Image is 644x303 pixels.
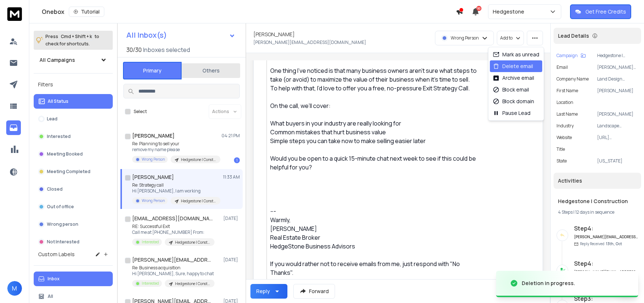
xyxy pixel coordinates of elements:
p: [DATE] [223,257,240,263]
div: Pause Lead [493,109,531,117]
h3: Filters [34,79,113,90]
div: Would you be open to a quick 15-minute chat next week to see if this could be helpful for you? [270,154,478,172]
li: What buyers in your industry are really looking for [270,119,478,128]
h1: [PERSON_NAME] [132,173,174,181]
h1: Hedgestone | Construction [558,198,637,205]
p: Interested [142,239,159,245]
div: --- [270,207,478,216]
div: Archive email [493,74,534,82]
p: Wrong person [47,221,78,227]
p: Get Free Credits [585,8,626,15]
div: One thing I’ve noticed is that many business owners aren’t sure what steps to take (or avoid) to ... [270,66,478,93]
h1: All Inbox(s) [126,31,167,39]
span: 30 / 30 [126,45,142,54]
h1: [PERSON_NAME] [253,31,295,38]
p: Call me at [PHONE_NUMBER] From: [132,229,215,235]
p: Reply Received [580,241,622,247]
p: location [556,100,573,105]
p: Re: Strategy call [132,182,220,188]
button: Tutorial [69,7,104,17]
p: [URL][DOMAIN_NAME] [597,135,638,141]
p: [DATE] [223,216,240,221]
p: Hedgestone | Construction [181,198,216,204]
p: Hedgestone [493,8,527,15]
div: Activities [554,173,641,189]
h3: Inboxes selected [143,45,190,54]
h6: Step 4 : [574,224,638,233]
div: Reply [256,288,270,295]
p: [US_STATE] [597,158,638,164]
div: 1 [234,157,240,163]
p: Lead [47,116,57,122]
p: Meeting Completed [47,169,90,175]
p: [PERSON_NAME][EMAIL_ADDRESS][DOMAIN_NAME] [253,40,366,45]
p: Inbox [48,276,60,282]
button: Primary [123,62,182,79]
span: 50 [476,6,481,11]
span: 4 Steps [558,209,573,215]
p: industry [556,123,574,129]
div: If you would rather not to receive emails from me, just respond with "No Thanks". [270,259,478,277]
p: Press to check for shortcuts. [45,33,99,48]
label: Select [134,109,147,115]
p: Interested [47,134,71,139]
div: Warmly, [270,216,478,224]
h1: [PERSON_NAME] [132,132,175,139]
div: HedgeStone Business Advisors [270,242,478,251]
h3: Custom Labels [38,251,75,258]
p: Hedgestone | Construction [175,240,210,245]
h1: [PERSON_NAME][EMAIL_ADDRESS][DOMAIN_NAME] [132,256,213,263]
span: M [7,281,22,296]
li: Common mistakes that hurt business value [270,128,478,136]
p: [PERSON_NAME] [597,88,638,94]
div: Delete email [493,63,533,70]
p: Meeting Booked [47,151,83,157]
p: Hedgestone | Construction [597,53,638,59]
p: Re: Business acquisition [132,265,215,271]
p: 11:33 AM [223,174,240,180]
li: Simple steps you can take now to make selling easier later [270,136,478,145]
p: website [556,135,572,141]
p: Add to [500,35,513,41]
span: 12 days in sequence [575,209,614,215]
p: Land Design Associates, Inc. [597,76,638,82]
p: Landscape Contractors [597,123,638,129]
p: Hi [PERSON_NAME], I am working [132,188,220,194]
p: [PERSON_NAME][EMAIL_ADDRESS][DOMAIN_NAME] [597,64,638,70]
div: Real Estate Broker [270,233,478,242]
p: Re: Planning to sell your [132,141,220,147]
p: title [556,146,565,152]
p: Out of office [47,204,74,210]
span: Cmd + Shift + k [60,32,93,41]
div: Mark as unread [493,51,539,58]
button: Others [182,63,240,79]
div: Block domain [493,98,534,105]
h1: [EMAIL_ADDRESS][DOMAIN_NAME] [132,215,213,222]
p: Wrong Person [451,35,479,41]
span: 13th, Oct [606,241,622,246]
p: All Status [48,98,68,104]
p: Hi [PERSON_NAME], Sure, happy to chat [132,271,215,277]
p: RE: Successful Exit [132,224,215,229]
h6: Step 4 : [574,259,638,268]
p: Interested [142,281,159,286]
div: On the call, we’ll cover: [270,101,478,110]
p: All [48,293,53,299]
p: Email [556,64,568,70]
p: State [556,158,567,164]
p: 04:21 PM [222,133,240,139]
button: Forward [293,284,335,299]
p: Closed [47,186,63,192]
p: First Name [556,88,578,94]
h1: All Campaigns [40,56,75,64]
div: | [558,209,637,215]
div: [PERSON_NAME] [270,224,478,233]
div: Onebox [42,7,456,17]
p: Wrong Person [142,198,165,203]
p: Lead Details [558,32,589,40]
p: Hedgestone | Construction [175,281,210,287]
p: remove my name please [132,147,220,153]
p: Hedgestone | Construction [181,157,216,162]
p: Last Name [556,111,578,117]
p: Campaign [556,53,578,59]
